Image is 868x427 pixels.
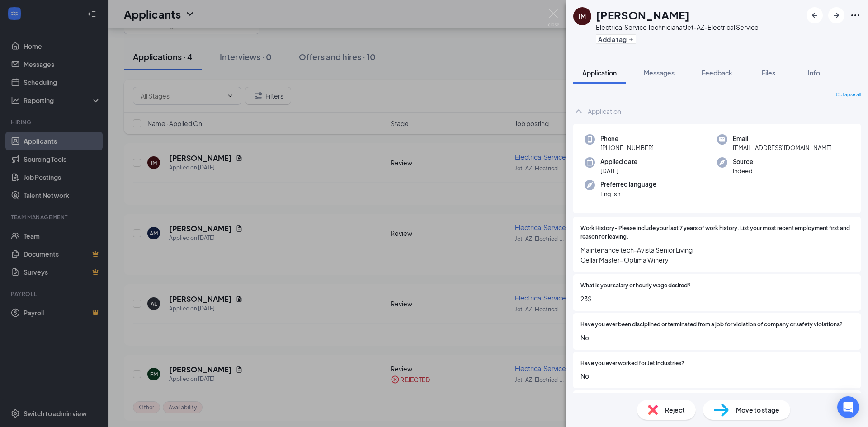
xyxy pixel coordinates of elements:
[733,143,832,152] span: [EMAIL_ADDRESS][DOMAIN_NAME]
[580,245,854,265] span: Maintenance tech-Avista Senior Living Cellar Master- Optima Winery
[596,23,759,32] div: Electrical Service Technician at Jet-AZ-Electrical Service
[736,405,779,415] span: Move to stage
[831,10,842,21] svg: ArrowRight
[828,7,844,23] button: ArrowRight
[733,166,753,175] span: Indeed
[582,69,617,77] span: Application
[600,166,637,175] span: [DATE]
[837,396,859,418] div: Open Intercom Messenger
[596,7,689,23] h1: [PERSON_NAME]
[628,37,634,42] svg: Plus
[600,180,656,189] span: Preferred language
[807,7,823,23] button: ArrowLeftNew
[850,10,861,21] svg: Ellipses
[580,224,854,241] span: Work History- Please include your last 7 years of work history. List your most recent employment ...
[600,157,637,166] span: Applied date
[580,371,854,381] span: No
[579,12,586,21] div: IM
[702,69,732,77] span: Feedback
[580,359,684,368] span: Have you ever worked for Jet Industries?
[600,143,654,152] span: [PHONE_NUMBER]
[600,134,654,143] span: Phone
[600,189,656,198] span: English
[733,134,832,143] span: Email
[588,107,621,116] div: Application
[733,157,753,166] span: Source
[580,294,854,304] span: 23$
[580,282,691,290] span: What is your salary or hourly wage desired?
[809,10,820,21] svg: ArrowLeftNew
[596,34,636,44] button: PlusAdd a tag
[580,320,843,329] span: Have you ever been disciplined or terminated from a job for violation of company or safety violat...
[762,69,775,77] span: Files
[808,69,820,77] span: Info
[644,69,675,77] span: Messages
[580,333,854,343] span: No
[665,405,685,415] span: Reject
[836,91,861,99] span: Collapse all
[573,106,584,117] svg: ChevronUp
